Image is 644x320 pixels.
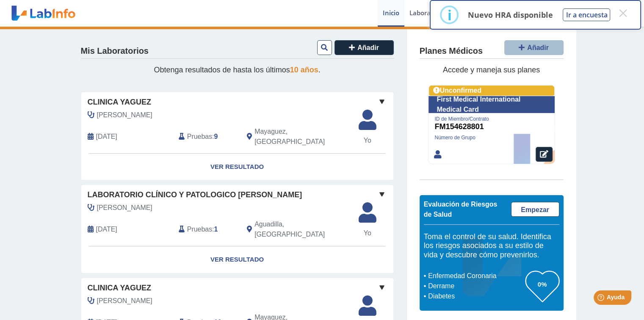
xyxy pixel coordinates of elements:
button: Ir a encuesta [563,8,610,21]
span: Laboratorio Clínico y Patologico [PERSON_NAME] [88,189,302,201]
a: Empezar [511,202,559,217]
b: 1 [214,226,218,233]
span: Martinez, Carlos [97,296,152,306]
a: Ver Resultado [81,154,393,180]
span: Jimenez Cruz, Juan [97,203,152,213]
span: 2025-10-06 [96,132,117,142]
span: Pruebas [187,132,212,142]
div: : [172,127,240,147]
span: Clinica Yaguez [88,282,151,294]
span: Yo [354,135,381,146]
span: Accede y maneja sus planes [443,66,540,74]
span: Martinez, Carlos [97,110,152,120]
span: Clinica Yaguez [88,97,151,108]
h4: Mis Laboratorios [81,46,149,56]
button: Close this dialog [615,6,630,21]
span: Pruebas [187,224,212,234]
button: Añadir [334,40,394,55]
span: 10 años [290,66,318,74]
li: Derrame [426,281,525,291]
span: Aguadilla, PR [254,219,348,240]
span: Añadir [357,44,379,51]
li: Enfermedad Coronaria [426,271,525,281]
div: i [447,7,451,22]
p: Nuevo HRA disponible [467,10,553,20]
a: Ver Resultado [81,246,393,273]
span: Evaluación de Riesgos de Salud [424,201,498,218]
div: : [172,219,240,240]
b: 9 [214,133,218,140]
span: Empezar [521,206,549,213]
iframe: Help widget launcher [569,287,635,311]
span: Obtenga resultados de hasta los últimos . [154,66,320,74]
span: 2024-11-25 [96,224,117,234]
h3: 0% [525,279,559,290]
button: Añadir [504,40,564,55]
span: Añadir [527,44,549,51]
h4: Planes Médicos [420,46,483,56]
h5: Toma el control de su salud. Identifica los riesgos asociados a su estilo de vida y descubre cómo... [424,232,559,260]
li: Diabetes [426,291,525,301]
span: Yo [354,228,381,238]
span: Mayaguez, PR [254,127,348,147]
